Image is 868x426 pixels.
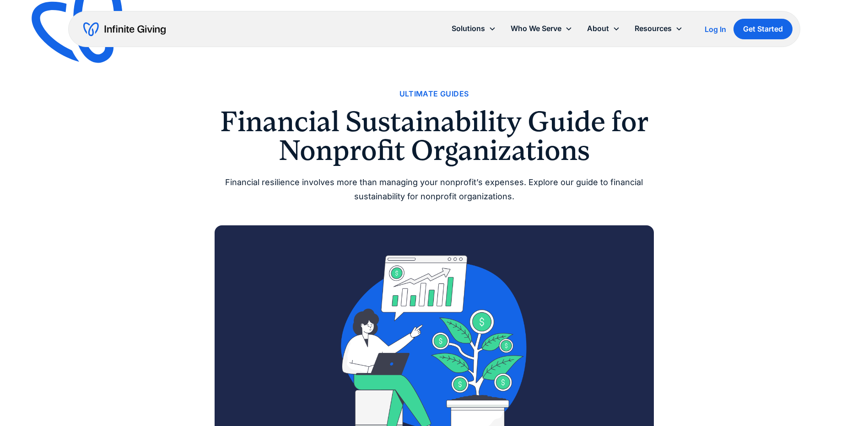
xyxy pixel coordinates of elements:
[215,107,654,165] h1: Financial Sustainability Guide for Nonprofit Organizations
[511,22,561,35] div: Who We Serve
[83,22,166,37] a: home
[627,19,690,38] div: Resources
[705,24,726,35] a: Log In
[580,19,627,38] div: About
[705,26,726,33] div: Log In
[587,22,609,35] div: About
[399,88,469,100] a: Ultimate Guides
[215,176,654,203] div: Financial resilience involves more than managing your nonprofit’s expenses. Explore our guide to ...
[444,19,503,38] div: Solutions
[452,22,485,35] div: Solutions
[733,19,793,39] a: Get Started
[503,19,580,38] div: Who We Serve
[635,22,672,35] div: Resources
